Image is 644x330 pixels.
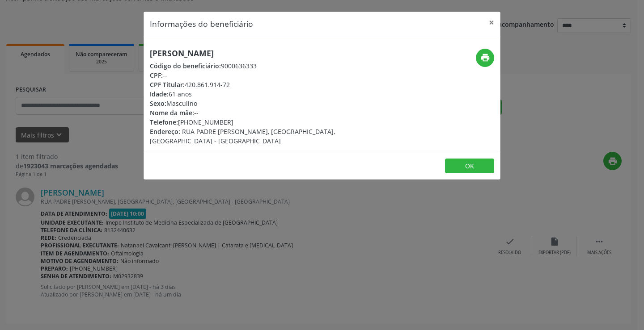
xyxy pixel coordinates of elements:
div: 9000636333 [150,61,375,71]
div: [PHONE_NUMBER] [150,117,375,127]
span: Endereço: [150,127,180,136]
span: Código do beneficiário: [150,62,221,70]
div: Masculino [150,99,375,108]
h5: Informações do beneficiário [150,18,253,29]
span: Sexo: [150,99,166,108]
span: Telefone: [150,118,178,126]
div: 61 anos [150,89,375,99]
span: CPF Titular: [150,80,185,89]
button: Close [483,12,500,33]
span: RUA PADRE [PERSON_NAME], [GEOGRAPHIC_DATA], [GEOGRAPHIC_DATA] - [GEOGRAPHIC_DATA] [150,127,335,145]
i: print [480,53,490,63]
button: print [476,49,494,67]
span: Nome da mãe: [150,109,194,117]
h5: [PERSON_NAME] [150,49,375,58]
div: 420.861.914-72 [150,80,375,89]
span: CPF: [150,71,163,79]
span: Idade: [150,90,169,98]
button: OK [445,159,494,174]
div: -- [150,71,375,80]
div: -- [150,108,375,117]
